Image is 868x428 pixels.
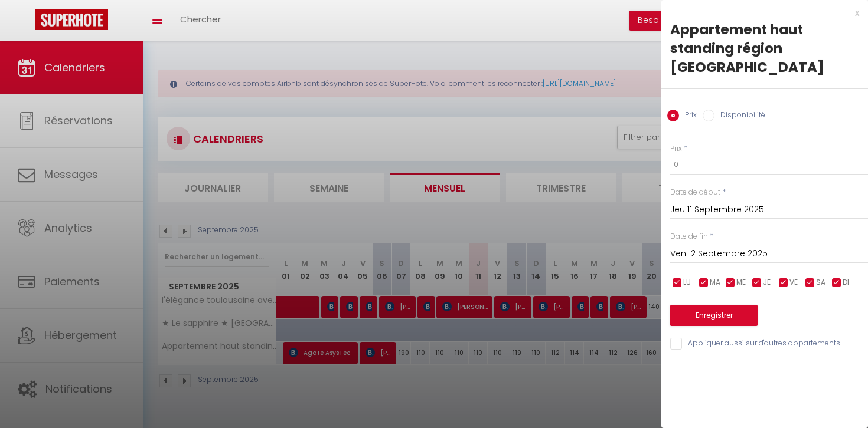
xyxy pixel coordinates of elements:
button: Enregistrer [670,305,758,326]
span: VE [789,277,798,288]
span: DI [843,277,849,288]
span: JE [763,277,771,288]
div: x [661,6,859,20]
label: Disponibilité [714,110,765,123]
div: Appartement haut standing région [GEOGRAPHIC_DATA] [670,20,859,77]
label: Date de début [670,187,720,198]
label: Date de fin [670,231,708,242]
span: LU [683,277,691,288]
label: Prix [679,110,697,123]
span: SA [816,277,825,288]
span: ME [736,277,746,288]
label: Prix [670,143,682,154]
span: MA [710,277,720,288]
button: Ouvrir le widget de chat LiveChat [9,5,45,40]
